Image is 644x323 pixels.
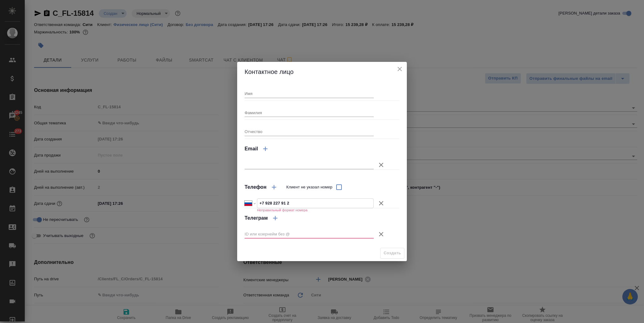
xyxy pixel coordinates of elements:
button: Добавить [267,180,281,195]
h4: Email [245,145,258,153]
h4: Телефон [245,183,267,191]
button: Добавить [268,211,283,226]
button: close [395,64,404,74]
input: ✎ Введи что-нибудь [257,199,373,208]
h6: Неправильный формат номера [257,208,307,212]
span: Контактное лицо [245,68,294,75]
input: ID или юзернейм без @ [245,230,374,239]
button: Добавить [258,141,273,156]
span: Клиент не указал номер [286,184,333,190]
h4: Телеграм [245,214,268,222]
